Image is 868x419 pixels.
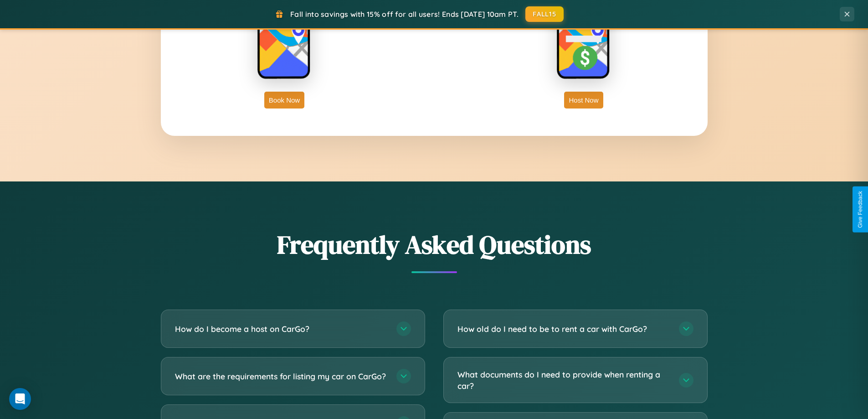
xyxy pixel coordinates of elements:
div: Give Feedback [857,191,863,228]
button: Book Now [264,92,304,109]
h3: How old do I need to be to rent a car with CarGo? [457,323,670,335]
h3: How do I become a host on CarGo? [175,323,387,335]
button: Host Now [564,92,603,109]
h3: What are the requirements for listing my car on CarGo? [175,371,387,382]
div: Open Intercom Messenger [9,388,31,410]
h3: What documents do I need to provide when renting a car? [457,369,670,391]
h2: Frequently Asked Questions [161,227,708,262]
button: FALL15 [525,6,564,22]
span: Fall into savings with 15% off for all users! Ends [DATE] 10am PT. [290,10,519,19]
